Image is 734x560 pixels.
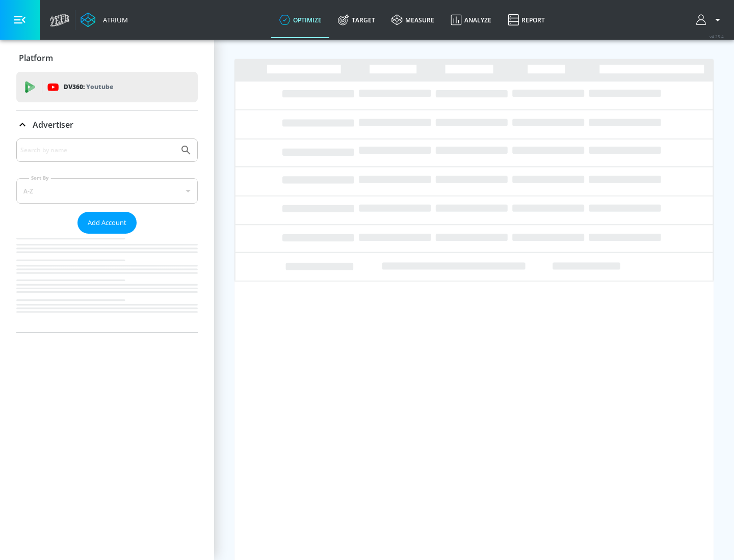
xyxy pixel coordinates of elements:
a: Atrium [81,12,128,27]
a: Analyze [442,2,500,38]
div: DV360: Youtube [16,72,198,102]
label: Sort By [29,175,51,181]
p: Advertiser [33,119,73,130]
p: Platform [19,52,53,64]
div: Platform [16,44,198,72]
div: Advertiser [16,110,198,139]
a: measure [383,2,442,38]
span: Add Account [88,217,126,229]
p: DV360: [64,81,113,93]
a: Report [500,2,553,38]
span: v 4.25.4 [710,34,724,39]
div: Advertiser [16,138,198,332]
div: A-Z [16,178,198,204]
nav: list of Advertiser [16,234,198,332]
p: Youtube [86,81,113,92]
a: optimize [271,2,330,38]
a: Target [330,2,383,38]
button: Add Account [77,212,137,234]
input: Search by name [20,144,175,157]
div: Atrium [99,15,128,24]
